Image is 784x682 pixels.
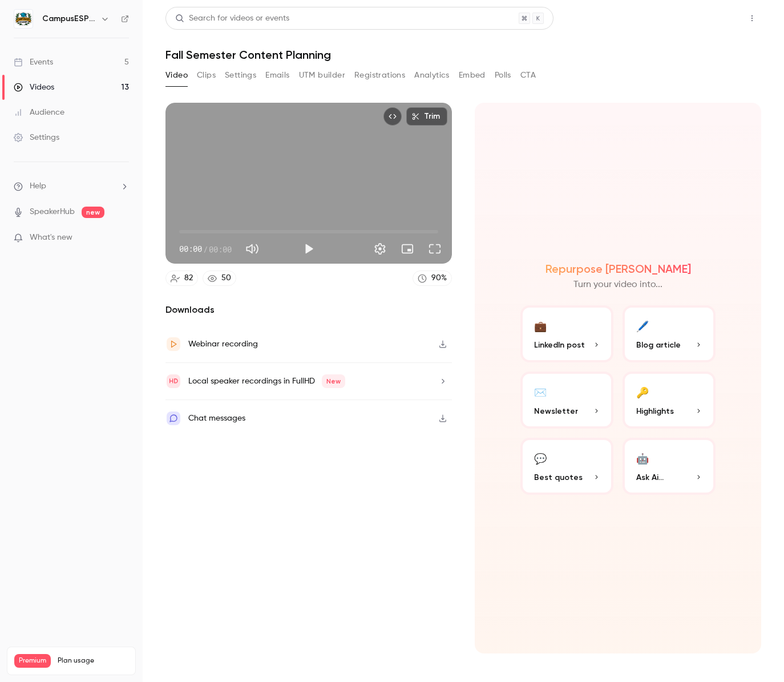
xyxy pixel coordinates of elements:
[520,305,613,362] button: 💼LinkedIn post
[179,243,202,255] span: 00:00
[58,656,128,665] span: Plan usage
[30,180,46,192] span: Help
[203,271,236,286] a: 50
[534,339,585,351] span: LinkedIn post
[636,449,649,467] div: 🤖
[636,405,674,417] span: Highlights
[459,66,486,84] button: Embed
[225,66,256,84] button: Settings
[369,237,391,260] button: Settings
[354,66,405,84] button: Registrations
[431,272,447,284] div: 90 %
[495,66,511,84] button: Polls
[14,82,54,93] div: Videos
[520,438,613,495] button: 💬Best quotes
[743,9,761,27] button: Top Bar Actions
[14,654,51,668] span: Premium
[573,278,662,292] p: Turn your video into...
[545,262,691,276] h2: Repurpose [PERSON_NAME]
[413,271,452,286] a: 90%
[534,449,547,467] div: 💬
[636,471,664,483] span: Ask Ai...
[623,438,716,495] button: 🤖Ask Ai...
[534,383,547,401] div: ✉️
[14,180,129,192] li: help-dropdown-opener
[30,232,72,244] span: What's new
[188,337,258,351] div: Webinar recording
[534,317,547,334] div: 💼
[42,13,96,25] h6: CampusESP Academy
[82,207,104,218] span: new
[165,271,198,286] a: 82
[383,107,402,126] button: Embed video
[14,107,64,118] div: Audience
[209,243,232,255] span: 00:00
[165,66,188,84] button: Video
[322,374,345,388] span: New
[197,66,216,84] button: Clips
[406,107,447,126] button: Trim
[534,405,578,417] span: Newsletter
[520,66,536,84] button: CTA
[636,317,649,334] div: 🖊️
[623,372,716,429] button: 🔑Highlights
[297,237,320,260] button: Play
[423,237,446,260] button: Full screen
[14,132,59,143] div: Settings
[14,10,33,28] img: CampusESP Academy
[165,48,761,62] h1: Fall Semester Content Planning
[221,272,231,284] div: 50
[30,206,75,218] a: SpeakerHub
[396,237,419,260] button: Turn on miniplayer
[689,7,734,30] button: Share
[299,66,345,84] button: UTM builder
[188,411,245,425] div: Chat messages
[534,471,583,483] span: Best quotes
[414,66,450,84] button: Analytics
[623,305,716,362] button: 🖊️Blog article
[520,372,613,429] button: ✉️Newsletter
[636,383,649,401] div: 🔑
[179,243,232,255] div: 00:00
[203,243,208,255] span: /
[184,272,193,284] div: 82
[636,339,681,351] span: Blog article
[241,237,264,260] button: Mute
[165,303,452,317] h2: Downloads
[175,13,289,25] div: Search for videos or events
[14,57,53,68] div: Events
[188,374,345,388] div: Local speaker recordings in FullHD
[265,66,289,84] button: Emails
